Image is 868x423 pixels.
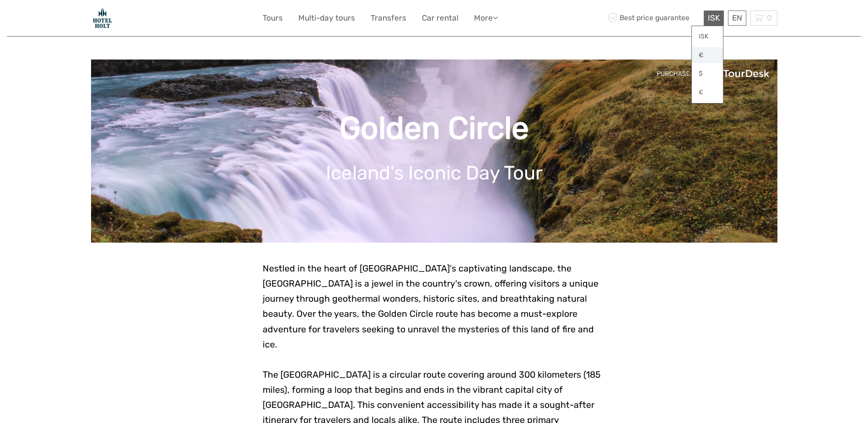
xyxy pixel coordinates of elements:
a: ISK [692,28,723,45]
span: Nestled in the heart of [GEOGRAPHIC_DATA]'s captivating landscape, the [GEOGRAPHIC_DATA] is a jew... [263,263,598,350]
a: £ [692,84,723,101]
span: ISK [708,13,720,22]
a: Tours [263,11,283,25]
h1: Iceland's Iconic Day Tour [105,162,764,184]
a: € [692,47,723,64]
a: Car rental [422,11,458,25]
a: $ [692,65,723,82]
div: EN [728,11,746,26]
img: Hotel Holt [91,7,114,29]
a: Transfers [371,11,406,25]
a: More [474,11,498,25]
a: Multi-day tours [298,11,355,25]
span: 0 [766,13,773,22]
img: PurchaseViaTourDeskwhite.png [656,66,771,81]
span: Best price guarantee [606,11,701,26]
h1: Golden Circle [105,110,764,147]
